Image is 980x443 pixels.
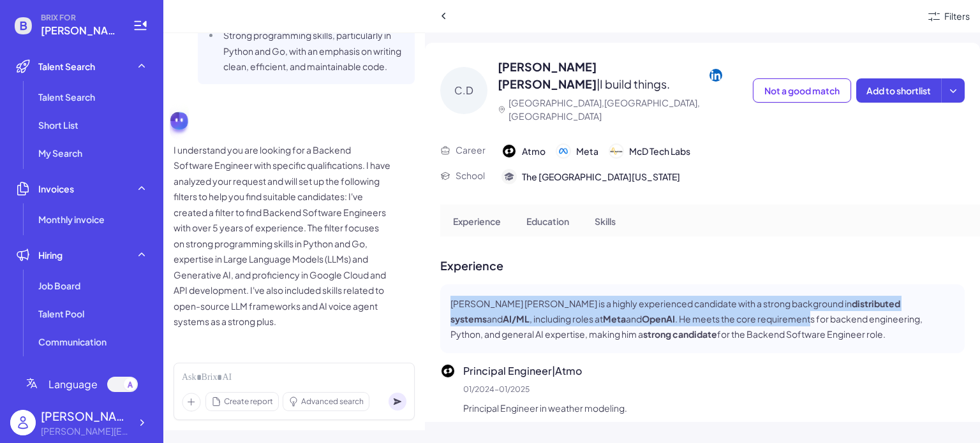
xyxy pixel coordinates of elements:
[10,410,36,435] img: user_logo.png
[48,377,98,392] span: Language
[38,91,95,103] span: Talent Search
[463,363,965,379] p: Principal Engineer | Atmo
[503,313,530,324] strong: AI/ML
[38,119,78,131] span: Short List
[38,249,63,261] span: Hiring
[38,307,84,320] span: Talent Pool
[38,335,107,348] span: Communication
[866,85,931,96] span: Add to shortlist
[301,396,364,407] span: Advanced search
[440,257,965,274] p: Experience
[38,147,82,159] span: My Search
[463,384,965,395] p: 01/2024 - 01/2025
[38,182,74,195] span: Invoices
[41,425,130,438] div: blake@joinbrix.com
[526,215,569,228] p: Education
[453,215,501,228] p: Experience
[41,13,117,23] span: BRIX FOR
[41,407,130,425] div: Blake Zhu
[38,60,95,73] span: Talent Search
[456,143,486,157] p: Career
[856,78,941,103] button: Add to shortlist
[38,279,80,292] span: Job Board
[220,27,407,75] li: Strong programming skills, particularly in Python and Go, with an emphasis on writing clean, effi...
[174,142,390,330] p: I understand you are looking for a Backend Software Engineer with specific qualifications. I have...
[463,400,965,416] p: Principal Engineer in weather modeling.
[522,170,680,184] span: The [GEOGRAPHIC_DATA][US_STATE]
[224,396,273,407] span: Create report
[597,76,670,91] span: | I build things.
[498,59,597,91] span: [PERSON_NAME] [PERSON_NAME]
[629,145,690,158] span: McD Tech Labs
[456,169,485,182] p: School
[944,10,970,23] div: Filters
[610,145,623,157] img: 公司logo
[450,296,954,342] p: [PERSON_NAME] [PERSON_NAME] is a highly experienced candidate with a strong background in and , i...
[442,365,454,377] img: 公司logo
[503,145,516,157] img: 公司logo
[603,313,626,324] strong: Meta
[753,78,851,103] button: Not a good match
[509,96,743,123] p: [GEOGRAPHIC_DATA],[GEOGRAPHIC_DATA],[GEOGRAPHIC_DATA]
[557,145,570,157] img: 公司logo
[643,328,717,340] strong: strong candidate
[41,23,117,38] span: blake@joinbrix.com
[576,145,598,158] span: Meta
[642,313,675,324] strong: OpenAI
[764,85,840,96] span: Not a good match
[38,213,105,226] span: Monthly invoice
[522,145,546,158] span: Atmo
[440,67,487,114] div: C.D
[595,215,616,228] p: Skills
